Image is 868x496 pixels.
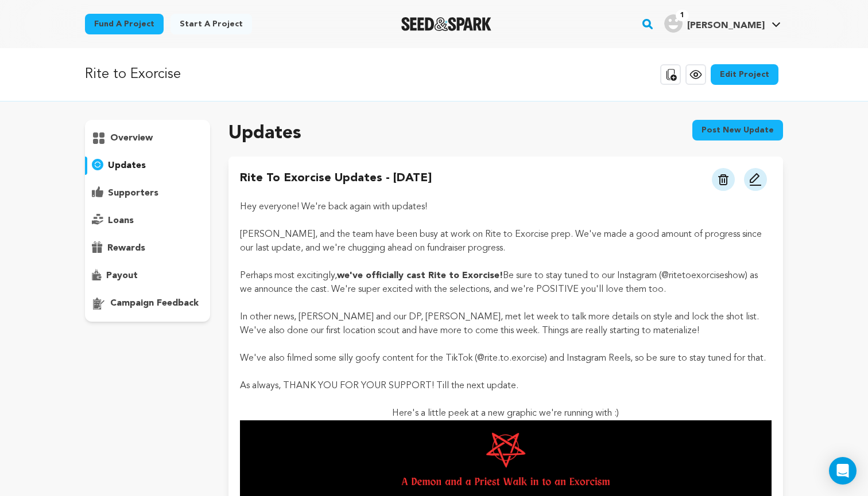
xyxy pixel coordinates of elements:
p: rewards [107,241,145,255]
button: payout [85,267,210,285]
span: [PERSON_NAME] [687,21,765,30]
p: In other news, [PERSON_NAME] and our DP, [PERSON_NAME], met let week to talk more details on styl... [240,310,772,338]
button: updates [85,157,210,175]
p: loans [108,214,134,228]
button: rewards [85,239,210,257]
p: payout [106,269,138,283]
img: user.png [664,14,683,33]
p: campaign feedback [110,296,199,310]
button: loans [85,212,210,230]
a: Austin D.'s Profile [662,12,783,33]
strong: we've officially cast Rite to Exorcise! [337,271,503,280]
p: Hey everyone! We're back again with updates! [240,200,772,214]
img: trash.svg [718,174,728,185]
img: pencil.svg [749,173,762,186]
h4: Rite to Exorcise Updates - [DATE] [240,170,432,191]
h2: Updates [228,120,301,147]
img: Seed&Spark Logo Dark Mode [401,17,491,31]
a: Edit Project [711,64,778,85]
p: supporters [108,186,158,200]
a: Start a project [170,14,252,34]
p: Rite to Exorcise [85,64,181,85]
a: Seed&Spark Homepage [401,17,491,31]
p: We've also filmed some silly goofy content for the TikTok (@rite.to.exorcise) and Instagram Reels... [240,352,772,365]
p: [PERSON_NAME], and the team have been busy at work on Rite to Exorcise prep. We've made a good am... [240,228,772,255]
div: Austin D.'s Profile [664,14,765,33]
p: As always, THANK YOU FOR YOUR SUPPORT! Till the next update. [240,379,772,393]
button: supporters [85,184,210,202]
span: Austin D.'s Profile [662,12,783,36]
a: Fund a project [85,14,164,34]
p: updates [108,159,146,173]
p: Here's a little peek at a new graphic we're running with :) [240,407,772,420]
button: Post new update [692,120,783,140]
button: campaign feedback [85,294,210,313]
p: Perhaps most excitingly, Be sure to stay tuned to our Instagram (@ritetoexorciseshow) as we annou... [240,269,772,296]
p: overview [110,131,153,145]
button: overview [85,129,210,147]
span: 1 [676,10,689,21]
div: Open Intercom Messenger [829,457,857,485]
